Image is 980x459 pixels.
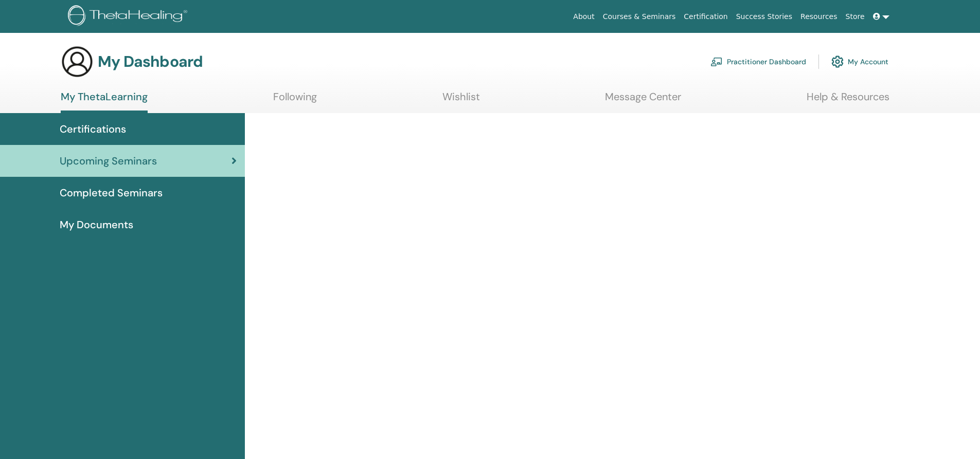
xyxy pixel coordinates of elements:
span: Completed Seminars [60,185,163,200]
a: Courses & Seminars [599,7,680,26]
a: Message Center [605,90,681,111]
img: cog.svg [831,53,844,70]
a: Following [273,90,317,111]
a: My Account [831,50,888,73]
h3: My Dashboard [98,52,203,71]
a: My ThetaLearning [61,90,148,113]
span: My Documents [60,217,133,232]
a: Wishlist [442,90,480,111]
span: Upcoming Seminars [60,153,157,169]
a: Help & Resources [807,90,889,111]
img: chalkboard-teacher.svg [710,57,723,66]
a: About [569,7,598,26]
img: logo.png [68,5,191,28]
a: Practitioner Dashboard [710,50,806,73]
span: Certifications [60,121,126,137]
a: Certification [680,7,732,26]
a: Success Stories [732,7,796,26]
a: Store [842,7,869,26]
img: generic-user-icon.jpg [61,45,94,78]
a: Resources [796,7,842,26]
